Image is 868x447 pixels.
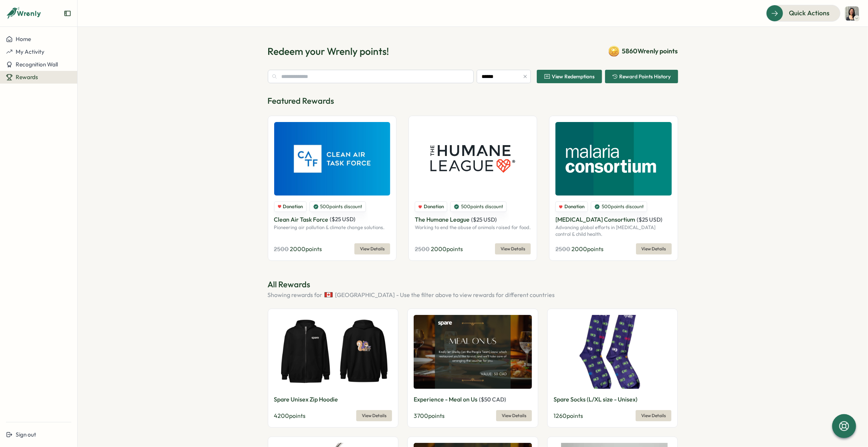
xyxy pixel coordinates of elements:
span: Recognition Wall [16,61,58,68]
button: View Details [356,410,392,421]
span: ( $ 50 CAD ) [479,396,506,403]
p: Working to end the abuse of animals raised for food. [415,224,531,231]
span: [GEOGRAPHIC_DATA] [335,290,395,300]
span: Home [16,35,31,43]
span: View Details [501,244,525,254]
span: My Activity [16,48,44,55]
span: 2500 [415,245,430,253]
span: View Details [502,410,526,421]
img: Spare Unisex Zip Hoodie [274,315,392,389]
p: The Humane League [415,215,470,224]
p: [MEDICAL_DATA] Consortium [555,215,635,224]
span: Donation [283,203,303,210]
span: Sign out [16,431,36,438]
span: ( $ 25 USD ) [637,216,662,223]
p: Experience - Meal on Us [414,395,477,404]
span: View Redemptions [552,74,595,79]
span: 4200 points [274,412,306,419]
img: Malaria Consortium [555,122,671,196]
button: View Redemptions [537,70,602,83]
p: Spare Unisex Zip Hoodie [274,395,338,404]
span: ( $ 25 USD ) [330,216,356,223]
span: Rewards [16,74,38,81]
img: Spare Socks (L/XL size - Unisex) [554,315,672,389]
h1: Redeem your Wrenly points! [268,45,389,58]
img: Canada [324,290,333,299]
div: 500 points discount [450,201,507,212]
button: Reward Points History [605,70,678,83]
span: View Details [642,244,666,254]
button: View Details [496,410,532,421]
button: Quick Actions [766,5,840,21]
button: View Details [636,243,672,254]
span: 1260 points [554,412,583,419]
p: All Rewards [268,279,678,290]
span: 2000 points [571,245,604,253]
button: View Details [354,243,390,254]
img: The Humane League [415,122,531,196]
button: View Details [636,410,671,421]
span: Reward Points History [620,74,671,79]
span: 5860 Wrenly points [622,46,678,56]
span: Donation [424,203,444,210]
span: Quick Actions [789,8,830,18]
p: Advancing global efforts in [MEDICAL_DATA] control & child health. [555,224,671,237]
span: 2000 points [290,245,322,253]
span: View Details [641,410,666,421]
img: Clean Air Task Force [274,122,390,196]
p: Spare Socks (L/XL size - Unisex) [554,395,637,404]
div: 500 points discount [591,201,647,212]
img: Melissa Pallarca [845,6,859,21]
p: Clean Air Task Force [274,215,329,224]
span: Donation [564,203,585,210]
span: 2500 [274,245,289,253]
button: Expand sidebar [64,10,71,17]
span: View Details [360,244,385,254]
p: Featured Rewards [268,95,678,107]
button: View Details [495,243,531,254]
span: - Use the filter above to view rewards for different countries [397,290,555,300]
span: Showing rewards for [268,290,323,300]
span: ( $ 25 USD ) [471,216,497,223]
span: 3700 points [414,412,445,419]
p: Pioneering air pollution & climate change solutions. [274,224,390,231]
img: Experience - Meal on Us [414,315,532,389]
span: 2500 [555,245,570,253]
span: View Details [362,410,386,421]
div: 500 points discount [310,201,366,212]
span: 2000 points [431,245,463,253]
